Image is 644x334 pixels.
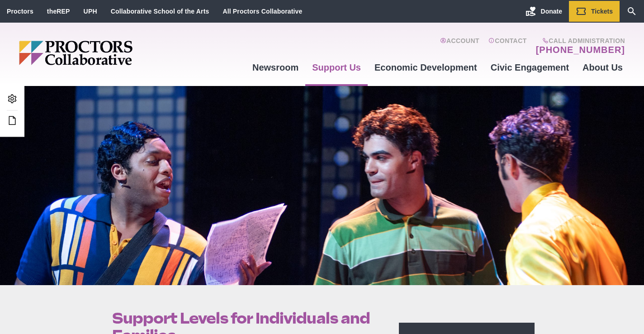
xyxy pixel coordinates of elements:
a: Collaborative School of the Arts [111,8,209,15]
a: Search [620,1,644,22]
a: Newsroom [246,55,305,80]
span: Donate [541,8,562,15]
a: Civic Engagement [484,55,576,80]
a: UPH [84,8,97,15]
a: Support Us [305,55,368,80]
a: Account [440,37,479,55]
a: Economic Development [368,55,484,80]
span: Tickets [591,8,613,15]
a: Contact [488,37,527,55]
a: [PHONE_NUMBER] [536,44,625,55]
a: Donate [519,1,569,22]
span: Call Administration [533,37,625,44]
a: About Us [576,55,630,80]
a: Proctors [7,8,33,15]
a: Edit this Post/Page [5,113,20,129]
a: Tickets [569,1,620,22]
a: Admin Area [5,91,20,108]
img: Proctors logo [19,41,202,65]
a: All Proctors Collaborative [223,8,302,15]
a: theREP [47,8,70,15]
